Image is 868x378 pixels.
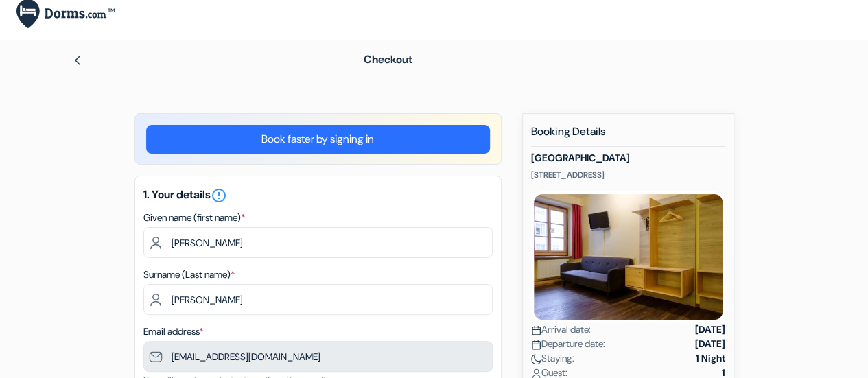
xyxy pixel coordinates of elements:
span: Staying: [531,351,574,366]
label: Surname (Last name) [143,268,235,282]
label: Given name (first name) [143,211,245,225]
img: left_arrow.svg [72,55,83,66]
h5: Booking Details [531,125,725,147]
h5: [GEOGRAPHIC_DATA] [531,152,725,164]
p: [STREET_ADDRESS] [531,169,725,180]
i: error_outline [211,187,227,204]
span: Arrival date: [531,322,591,337]
a: Book faster by signing in [146,125,490,154]
span: Departure date: [531,337,605,351]
strong: [DATE] [695,337,725,351]
input: Enter email address [143,341,493,372]
input: Enter last name [143,284,493,315]
label: Email address [143,324,203,339]
span: Checkout [364,52,412,67]
strong: 1 Night [696,351,725,366]
img: calendar.svg [531,340,541,350]
strong: [DATE] [695,322,725,337]
a: error_outline [211,187,227,202]
input: Enter first name [143,227,493,258]
h5: 1. Your details [143,187,493,204]
img: moon.svg [531,354,541,364]
img: calendar.svg [531,325,541,335]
